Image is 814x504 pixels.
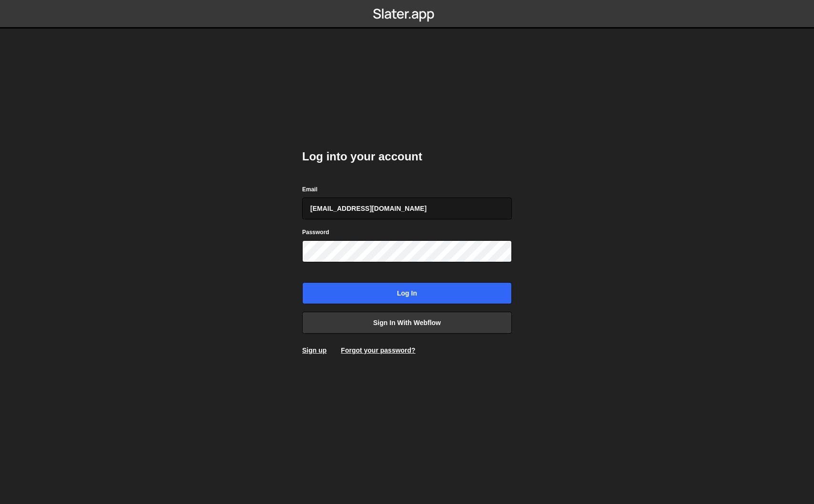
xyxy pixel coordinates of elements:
label: Email [302,185,317,194]
a: Forgot your password? [341,346,415,354]
input: Log in [302,282,512,304]
a: Sign up [302,346,326,354]
label: Password [302,227,329,237]
a: Sign in with Webflow [302,312,512,334]
h2: Log into your account [302,149,512,164]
